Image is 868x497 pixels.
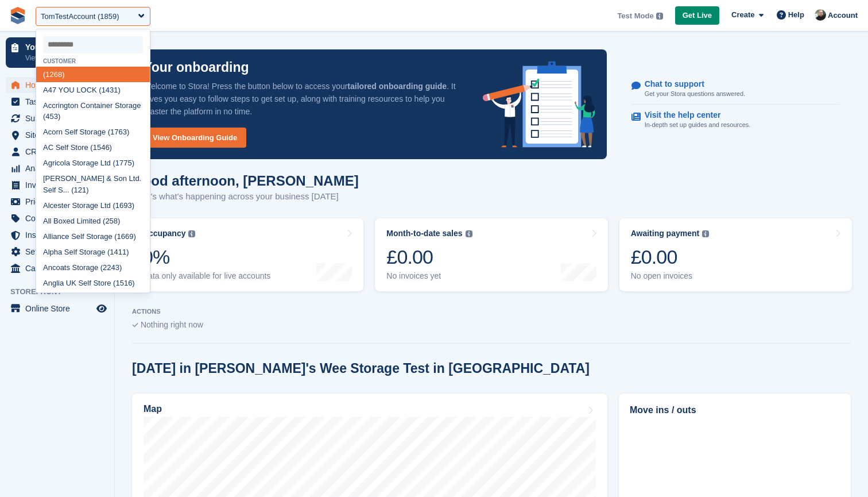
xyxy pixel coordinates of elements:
span: Coupons [25,210,94,226]
p: Your onboarding [144,61,249,74]
a: menu [6,160,108,176]
p: In-depth set up guides and resources. [645,120,751,130]
span: Pricing [25,194,94,210]
span: Storefront [10,286,114,298]
div: Occupancy [142,229,185,238]
div: Alcester Storage Ltd (1693) [36,198,150,213]
a: menu [6,260,108,276]
div: Accrington Container Storage (453) [36,98,150,125]
span: Account [828,10,858,21]
span: Subscriptions [25,110,94,126]
a: Your onboarding View next steps [6,37,108,68]
div: £0.00 [386,245,472,269]
h2: [DATE] in [PERSON_NAME]'s Wee Storage Test in [GEOGRAPHIC_DATA] [132,361,590,376]
img: onboarding-info-6c161a55d2c0e0a8cae90662b2fe09162a5109e8cc188191df67fb4f79e88e88.svg [483,61,595,148]
span: Help [788,9,804,21]
a: menu [6,227,108,243]
h2: Move ins / outs [630,403,840,417]
span: Settings [25,244,94,260]
p: Welcome to Stora! Press the button below to access your . It gives you easy to follow steps to ge... [144,80,464,118]
div: [PERSON_NAME] & Son Ltd. Self S... (121) [36,171,150,198]
p: Here's what's happening across your business [DATE] [132,190,359,203]
a: menu [6,77,108,93]
a: Month-to-date sales £0.00 No invoices yet [375,218,607,291]
a: menu [6,244,108,260]
a: Visit the help center In-depth set up guides and resources. [631,105,840,136]
span: Nothing right now [141,320,203,329]
a: menu [6,94,108,110]
img: icon-info-grey-7440780725fd019a000dd9b08b2336e03edf1995a4989e88bcd33f0948082b44.svg [466,230,472,237]
div: AC Self Store (1546) [36,140,150,156]
a: Occupancy 0% Data only available for live accounts [131,218,363,291]
span: Sites [25,127,94,143]
h1: Good afternoon, [PERSON_NAME] [132,173,359,188]
span: Capital [25,260,94,276]
div: Customer [36,58,150,64]
strong: tailored onboarding guide [347,82,447,91]
img: stora-icon-8386f47178a22dfd0bd8f6a31ec36ba5ce8667c1dd55bd0f319d3a0aa187defe.svg [9,7,26,24]
span: Home [25,77,94,93]
div: Anglia UK Self Store (1516) [36,275,150,291]
img: icon-info-grey-7440780725fd019a000dd9b08b2336e03edf1995a4989e88bcd33f0948082b44.svg [188,230,195,237]
a: menu [6,127,108,143]
span: Analytics [25,160,94,176]
a: View Onboarding Guide [144,128,246,148]
span: Insurance [25,227,94,243]
a: menu [6,300,108,317]
div: Acorn Self Storage (1763) [36,125,150,140]
a: menu [6,110,108,126]
a: Awaiting payment £0.00 No open invoices [619,218,852,291]
a: menu [6,194,108,210]
img: icon-info-grey-7440780725fd019a000dd9b08b2336e03edf1995a4989e88bcd33f0948082b44.svg [656,13,663,20]
span: CRM [25,144,94,160]
p: Chat to support [645,79,736,89]
div: A47 YOU LOCK (1431) [36,82,150,98]
p: ACTIONS [132,308,851,315]
span: Tasks [25,94,94,110]
h2: Map [144,404,162,414]
span: Get Live [683,10,712,21]
div: Data only available for live accounts [142,271,270,281]
a: Chat to support Get your Stora questions answered. [631,74,840,105]
span: Online Store [25,300,94,317]
div: 0% [142,245,270,269]
div: No open invoices [631,271,710,281]
p: View next steps [25,53,94,63]
div: Agricola Storage Ltd (1775) [36,156,150,171]
div: No invoices yet [386,271,472,281]
span: Invoices [25,177,94,193]
div: All Boxed Limited (258) [36,213,150,229]
a: Get Live [675,6,719,25]
p: Visit the help center [645,110,742,120]
img: blank_slate_check_icon-ba018cac091ee9be17c0a81a6c232d5eb81de652e7a59be601be346b1b6ddf79.svg [132,323,138,328]
div: Ancoats Storage (2243) [36,260,150,275]
img: Tom Huddleston [815,9,826,21]
span: Test Mode [617,10,653,22]
div: Alliance Self Storage (1669) [36,229,150,244]
a: menu [6,177,108,193]
div: Month-to-date sales [386,229,462,238]
span: Create [731,9,754,21]
p: Get your Stora questions answered. [645,89,745,99]
a: Preview store [95,302,108,315]
div: (1268) [36,67,150,82]
div: Awaiting payment [631,229,700,238]
div: Alpha Self Storage (1411) [36,244,150,260]
div: TomTestAccount (1859) [41,11,119,22]
a: menu [6,210,108,226]
div: £0.00 [631,245,710,269]
p: Your onboarding [25,43,94,51]
img: icon-info-grey-7440780725fd019a000dd9b08b2336e03edf1995a4989e88bcd33f0948082b44.svg [702,230,709,237]
a: menu [6,144,108,160]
